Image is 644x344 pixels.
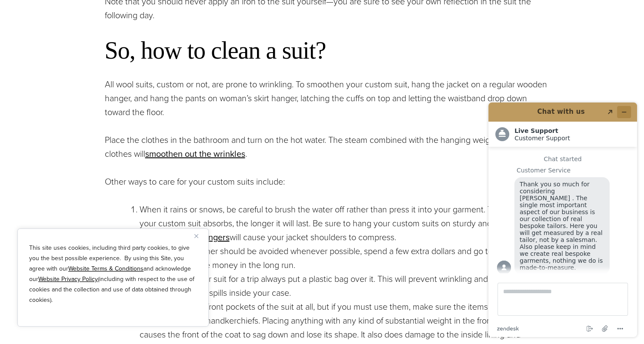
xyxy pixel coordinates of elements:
img: Close [194,234,198,238]
button: Close [194,231,205,241]
iframe: Find more information here [481,96,644,344]
p: Place the clothes in the bathroom and turn on the hot water. The steam combined with the hanging ... [105,133,548,161]
li: When packing your suit for a trip always put a plastic bag over it. This will prevent wrinkling a... [140,272,548,300]
a: Website Privacy Policy [38,275,98,284]
li: When it rains or snows, be careful to brush the water off rather than press it into your garment.... [140,202,548,244]
a: smoothen out the wrinkles [145,147,245,160]
a: Website Terms & Conditions [68,264,143,273]
p: Other ways to care for your custom suits include: [105,175,548,189]
p: This site uses cookies, including third party cookies, to give you the best possible experience. ... [29,243,197,305]
li: While the dry cleaner should be avoided whenever possible, spend a few extra dollars and go to a ... [140,244,548,272]
p: All wool suits, custom or not, are prone to wrinkling. To smoothen your custom suit, hang the jac... [105,77,548,119]
span: Chat [19,6,37,14]
h2: So, how to clean a suit? [105,36,548,65]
